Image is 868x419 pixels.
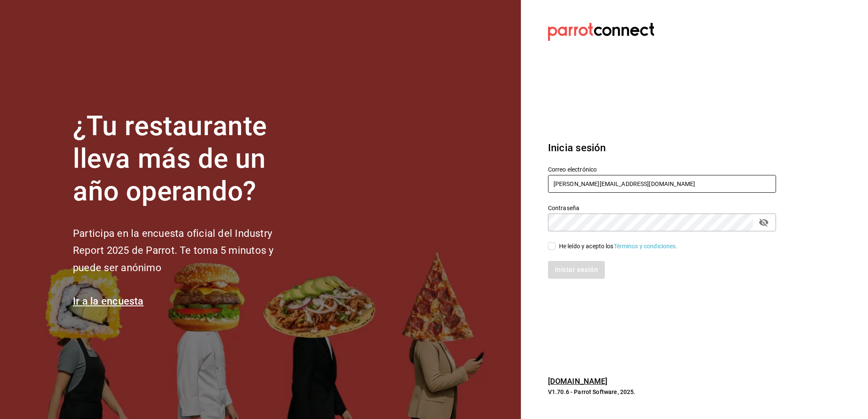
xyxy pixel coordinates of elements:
label: Correo electrónico [548,166,776,172]
div: He leído y acepto los [559,242,678,251]
h2: Participa en la encuesta oficial del Industry Report 2025 de Parrot. Te toma 5 minutos y puede se... [73,225,302,277]
p: V1.70.6 - Parrot Software, 2025. [548,388,776,396]
h3: Inicia sesión [548,140,776,155]
input: Ingresa tu correo electrónico [548,175,776,193]
h1: ¿Tu restaurante lleva más de un año operando? [73,110,302,208]
a: Términos y condiciones. [614,243,678,250]
button: passwordField [757,215,771,230]
a: [DOMAIN_NAME] [548,377,608,386]
a: Ir a la encuesta [73,295,144,307]
label: Contraseña [548,205,776,211]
